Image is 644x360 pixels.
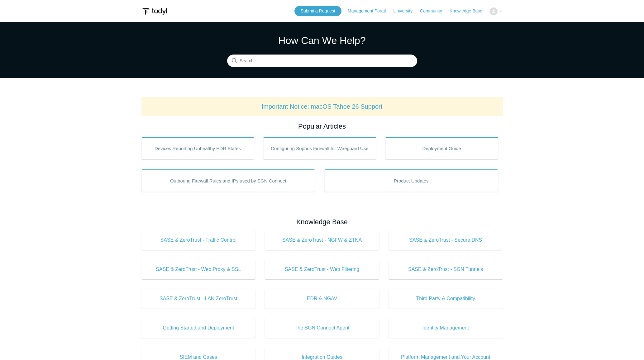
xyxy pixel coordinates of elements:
[141,6,168,17] img: Todyl Support Center Help Center home page
[274,266,370,273] span: SASE & ZeroTrust - Web Filtering
[265,289,379,309] a: EDR & NGAV
[324,169,498,192] a: Product Updates
[450,8,489,14] a: Knowledge Base
[389,289,503,309] a: Third Party & Compatibility
[274,236,370,244] span: SASE & ZeroTrust - NGFW & ZTNA
[265,318,379,338] a: The SGN Connect Agent
[151,236,246,244] span: SASE & ZeroTrust - Traffic Control
[263,137,376,159] a: Configuring Sophos Firewall for Wireguard Use
[141,230,256,250] a: SASE & ZeroTrust - Traffic Control
[398,236,494,244] span: SASE & ZeroTrust - Secure DNS
[274,324,370,332] span: The SGN Connect Agent
[265,259,379,279] a: SASE & ZeroTrust - Web Filtering
[151,266,246,273] span: SASE & ZeroTrust - Web Proxy & SSL
[151,295,246,302] span: SASE & ZeroTrust - LAN ZeroTrust
[294,6,341,16] a: Submit a Request
[141,259,256,279] a: SASE & ZeroTrust - Web Proxy & SSL
[265,230,379,250] a: SASE & ZeroTrust - NGFW & ZTNA
[389,230,503,250] a: SASE & ZeroTrust - Secure DNS
[141,121,503,131] h2: Popular Articles
[348,8,392,14] a: Management Portal
[227,55,417,67] input: Search
[262,103,383,110] a: Important Notice: macOS Tahoe 26 Support
[141,169,315,192] a: Outbound Firewall Rules and IPs used by SGN Connect
[398,295,494,302] span: Third Party & Compatibility
[420,8,448,14] a: Community
[227,33,417,48] h1: How Can We Help?
[389,259,503,279] a: SASE & ZeroTrust - SGN Tunnels
[389,318,503,338] a: Identity Management
[141,217,503,227] h2: Knowledge Base
[398,324,494,332] span: Identity Management
[385,137,498,159] a: Deployment Guide
[393,8,418,14] a: University
[141,289,256,309] a: SASE & ZeroTrust - LAN ZeroTrust
[141,137,254,159] a: Devices Reporting Unhealthy EDR States
[151,324,246,332] span: Getting Started and Deployment
[274,295,370,302] span: EDR & NGAV
[141,318,256,338] a: Getting Started and Deployment
[398,266,494,273] span: SASE & ZeroTrust - SGN Tunnels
